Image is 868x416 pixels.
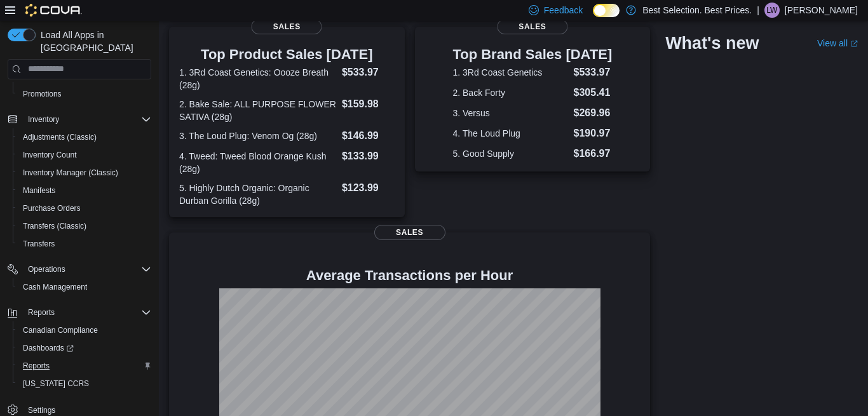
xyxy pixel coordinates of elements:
dd: $166.97 [574,146,613,161]
span: Inventory Count [18,147,151,163]
span: Settings [28,405,55,415]
button: [US_STATE] CCRS [13,375,156,393]
span: Cash Management [23,282,87,292]
span: Manifests [18,183,151,198]
span: Feedback [544,4,583,17]
span: Dashboards [18,340,151,356]
span: Sales [374,225,445,240]
a: Dashboards [18,340,79,356]
button: Canadian Compliance [13,321,156,339]
dt: 2. Back Forty [452,86,568,99]
a: Canadian Compliance [18,323,103,338]
dt: 2. Bake Sale: ALL PURPOSE FLOWER SATIVA (28g) [179,98,337,123]
dt: 3. Versus [452,107,568,119]
span: Promotions [23,89,62,99]
dt: 4. The Loud Plug [452,127,568,140]
span: Transfers (Classic) [18,218,151,234]
dt: 4. Tweed: Tweed Blood Orange Kush (28g) [179,150,337,175]
span: Transfers [23,239,55,249]
dd: $305.41 [574,85,613,100]
dd: $190.97 [574,126,613,141]
a: Adjustments (Classic) [18,130,102,145]
a: Purchase Orders [18,201,86,216]
dd: $269.96 [574,105,613,121]
button: Inventory [3,111,156,128]
dd: $146.99 [342,128,395,144]
div: lilly wohlers [764,3,780,18]
dt: 1. 3Rd Coast Genetics: Oooze Breath (28g) [179,66,337,91]
span: lw [766,3,777,18]
dd: $159.98 [342,97,395,112]
dt: 3. The Loud Plug: Venom Og (28g) [179,130,337,142]
dd: $133.99 [342,149,395,164]
span: Operations [28,264,65,274]
span: Purchase Orders [23,203,81,213]
span: Inventory Manager (Classic) [18,165,151,180]
a: Reports [18,358,55,373]
span: Manifests [23,185,55,196]
span: Washington CCRS [18,376,151,391]
p: | [757,3,759,18]
button: Inventory Manager (Classic) [13,164,156,182]
span: Reports [23,361,50,371]
span: Adjustments (Classic) [23,132,97,142]
button: Adjustments (Classic) [13,128,156,146]
a: [US_STATE] CCRS [18,376,94,391]
button: Transfers (Classic) [13,217,156,235]
dd: $533.97 [342,65,395,80]
dt: 5. Good Supply [452,147,568,160]
button: Reports [13,357,156,375]
button: Reports [23,305,60,320]
span: Promotions [18,86,151,102]
a: Manifests [18,183,60,198]
a: Promotions [18,86,67,102]
button: Inventory [23,112,64,127]
span: Purchase Orders [18,201,151,216]
button: Manifests [13,182,156,199]
span: [US_STATE] CCRS [23,379,89,389]
button: Promotions [13,85,156,103]
button: Cash Management [13,278,156,296]
button: Transfers [13,235,156,253]
button: Reports [3,304,156,321]
span: Canadian Compliance [23,325,98,335]
a: View allExternal link [817,38,858,48]
span: Inventory Count [23,150,77,160]
button: Operations [3,260,156,278]
a: Cash Management [18,279,92,295]
span: Inventory Manager (Classic) [23,168,118,178]
span: Operations [23,262,151,277]
span: Sales [497,19,567,34]
span: Sales [252,19,322,34]
a: Inventory Count [18,147,82,163]
p: [PERSON_NAME] [785,3,858,18]
button: Inventory Count [13,146,156,164]
span: Inventory [28,114,59,124]
h2: What's new [665,33,759,53]
span: Cash Management [18,279,151,295]
a: Transfers (Classic) [18,218,92,234]
span: Transfers [18,236,151,252]
svg: External link [850,40,858,48]
span: Dashboards [23,343,74,353]
dt: 1. 3Rd Coast Genetics [452,66,568,79]
dd: $123.99 [342,180,395,196]
dd: $533.97 [574,65,613,80]
span: Inventory [23,112,151,127]
span: Transfers (Classic) [23,221,86,231]
span: Adjustments (Classic) [18,130,151,145]
span: Reports [23,305,151,320]
p: Best Selection. Best Prices. [642,3,752,18]
span: Load All Apps in [GEOGRAPHIC_DATA] [36,29,151,54]
button: Operations [23,262,71,277]
a: Dashboards [13,339,156,357]
a: Transfers [18,236,60,252]
h4: Average Transactions per Hour [179,268,640,283]
h3: Top Brand Sales [DATE] [452,47,612,62]
img: Cova [25,4,82,17]
dt: 5. Highly Dutch Organic: Organic Durban Gorilla (28g) [179,182,337,207]
button: Purchase Orders [13,199,156,217]
a: Inventory Manager (Classic) [18,165,123,180]
span: Reports [28,307,55,318]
